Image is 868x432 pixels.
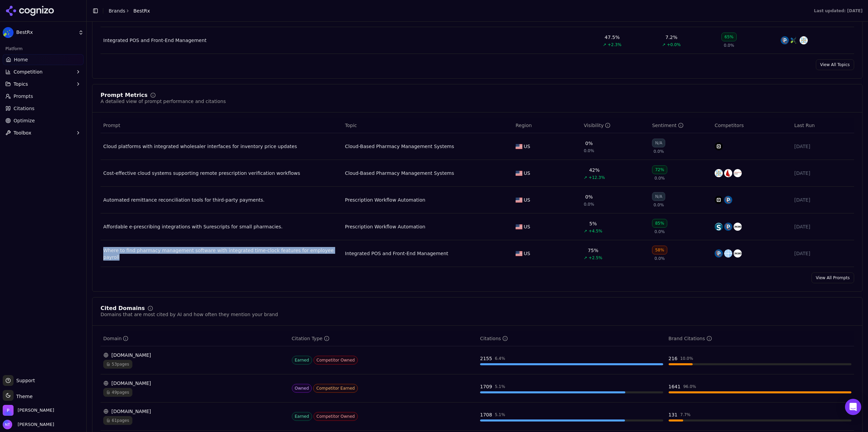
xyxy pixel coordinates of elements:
[345,122,357,129] span: Topic
[581,118,650,133] th: brandMentionRate
[3,38,41,44] a: Enable Validation
[666,331,854,346] th: brandCitationCount
[589,175,605,180] span: +12.3%
[101,331,289,346] th: domain
[794,250,851,257] div: [DATE]
[669,355,678,362] div: 216
[589,255,603,261] span: +2.5%
[292,384,312,393] span: Owned
[14,81,28,87] span: Topics
[513,118,581,133] th: Region
[794,197,851,203] div: [DATE]
[669,411,678,418] div: 131
[292,335,329,342] div: Citation Type
[585,193,593,200] div: 0%
[814,8,863,14] div: Last updated: [DATE]
[584,228,587,234] span: ↗
[14,394,32,399] span: Theme
[524,197,530,203] span: US
[103,170,340,177] a: Cost-effective cloud systems supporting remote prescription verification workflows
[3,66,84,77] button: Competition
[103,197,340,203] a: Automated remittance reconciliation tools for third-party payments.
[724,169,732,177] img: redsail technologies
[654,256,665,261] span: 0.0%
[103,247,340,261] div: Where to find pharmacy management software with integrated time-clock features for employee payroll
[3,405,14,416] img: Perrill
[845,399,861,415] div: Open Intercom Messenger
[345,197,425,203] a: Prescription Workflow Automation
[794,170,851,177] div: [DATE]
[101,306,145,311] div: Cited Domains
[103,388,132,397] span: 49 pages
[345,170,454,177] div: Cloud-Based Pharmacy Management Systems
[313,384,358,393] span: Competitor Earned
[16,29,75,36] span: BestRx
[584,202,594,207] span: 0.0%
[313,356,358,365] span: Competitor Owned
[3,16,99,27] h5: Bazaarvoice Analytics content is not detected on this page.
[791,118,854,133] th: Last Run
[14,56,28,63] span: Home
[667,42,681,47] span: +0.0%
[734,169,742,177] img: cerner
[14,105,35,112] span: Citations
[3,115,84,126] a: Optimize
[584,255,587,261] span: ↗
[712,118,791,133] th: Competitors
[495,412,505,417] div: 5.1 %
[101,92,148,98] div: Prompt Metrics
[3,405,54,416] button: Open organization switcher
[608,42,622,47] span: +2.3%
[516,144,522,149] img: US flag
[101,98,226,105] div: A detailed view of prompt performance and citations
[584,122,611,129] div: Visibility
[721,33,737,41] div: 65%
[516,198,522,203] img: US flag
[109,8,125,14] a: Brands
[724,249,732,258] img: liberty software
[516,122,532,129] span: Region
[3,54,84,65] a: Home
[101,118,342,133] th: Prompt
[480,335,508,342] div: Citations
[811,272,854,283] a: View All Prompts
[654,149,664,154] span: 0.0%
[516,251,522,256] img: US flag
[680,356,693,361] div: 10.0 %
[589,228,603,234] span: +4.5%
[103,380,286,387] div: [DOMAIN_NAME]
[133,7,150,14] span: BestRx
[477,331,666,346] th: totalCitationCount
[3,38,41,44] abbr: Enabling validation will send analytics events to the Bazaarvoice validation service. If an event...
[585,140,593,147] div: 0%
[345,250,448,257] a: Integrated POS and Front-End Management
[3,91,84,102] a: Prompts
[345,143,454,150] a: Cloud-Based Pharmacy Management Systems
[683,384,696,389] div: 96.0 %
[605,34,620,41] div: 47.5%
[652,165,667,174] div: 72%
[14,377,35,384] span: Support
[584,148,594,153] span: 0.0%
[666,34,678,41] div: 7.2%
[588,247,598,254] div: 75%
[14,68,43,75] span: Competition
[516,224,522,229] img: US flag
[3,127,84,138] button: Toolbox
[18,407,54,413] span: Perrill
[715,249,723,258] img: pioneerrx
[662,42,666,47] span: ↗
[652,139,665,147] div: N/A
[816,59,854,70] a: View All Topics
[345,223,425,230] a: Prescription Workflow Automation
[103,408,286,415] div: [DOMAIN_NAME]
[480,383,492,390] div: 1709
[724,196,732,204] img: pioneerrx
[669,383,681,390] div: 1641
[794,223,851,230] div: [DATE]
[584,175,587,180] span: ↗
